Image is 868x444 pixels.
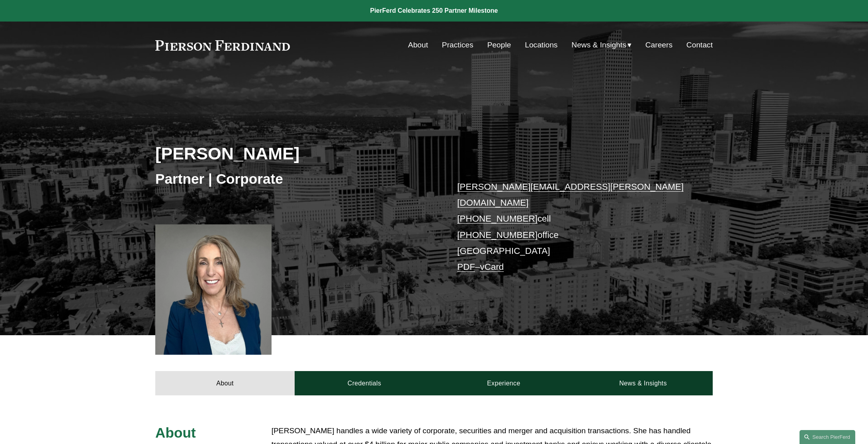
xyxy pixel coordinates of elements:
[155,425,196,440] span: About
[442,37,473,53] a: Practices
[480,262,504,272] a: vCard
[800,430,855,444] a: Search this site
[457,182,684,208] a: [PERSON_NAME][EMAIL_ADDRESS][PERSON_NAME][DOMAIN_NAME]
[645,37,673,53] a: Careers
[457,214,538,224] a: [PHONE_NUMBER]
[434,371,573,395] a: Experience
[457,230,538,240] a: [PHONE_NUMBER]
[457,262,475,272] a: PDF
[408,37,428,53] a: About
[571,38,626,52] span: News & Insights
[155,143,434,164] h2: [PERSON_NAME]
[571,37,631,53] a: folder dropdown
[457,179,689,275] p: cell office [GEOGRAPHIC_DATA] –
[573,371,713,395] a: News & Insights
[155,170,434,188] h3: Partner | Corporate
[487,37,511,53] a: People
[525,37,557,53] a: Locations
[295,371,434,395] a: Credentials
[686,37,713,53] a: Contact
[155,371,295,395] a: About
